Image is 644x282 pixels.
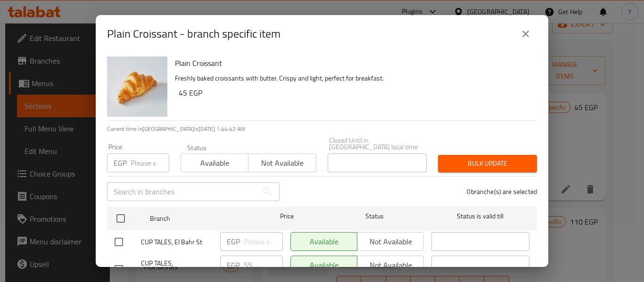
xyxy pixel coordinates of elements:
[131,153,169,172] input: Please enter price
[227,236,240,247] p: EGP
[107,26,281,41] h2: Plain Croissant - branch specific item
[114,157,127,169] p: EGP
[141,236,213,248] span: CUP TALES, El Bahr St
[185,156,245,170] span: Available
[431,210,529,222] span: Status is valid till
[252,156,312,170] span: Not available
[248,153,316,172] button: Not available
[256,210,318,222] span: Price
[175,73,529,84] p: Freshly baked croissants with butter. Crispy and light, perfect for breakfast.
[438,155,537,172] button: Bulk update
[326,210,424,222] span: Status
[107,56,167,117] img: Plain Croissant
[179,86,529,99] h6: 45 EGP
[467,187,537,196] p: 0 branche(s) are selected
[175,56,529,70] h6: Plain Croissant
[107,125,537,133] p: Current time in [GEOGRAPHIC_DATA] is [DATE] 1:44:42 AM
[181,153,248,172] button: Available
[446,158,529,169] span: Bulk update
[514,23,537,45] button: close
[150,213,248,225] span: Branch
[107,182,258,201] input: Search in branches
[141,258,213,281] span: CUP TALES, [GEOGRAPHIC_DATA]
[227,259,240,271] p: EGP
[244,232,283,251] input: Please enter price
[244,256,283,274] input: Please enter price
